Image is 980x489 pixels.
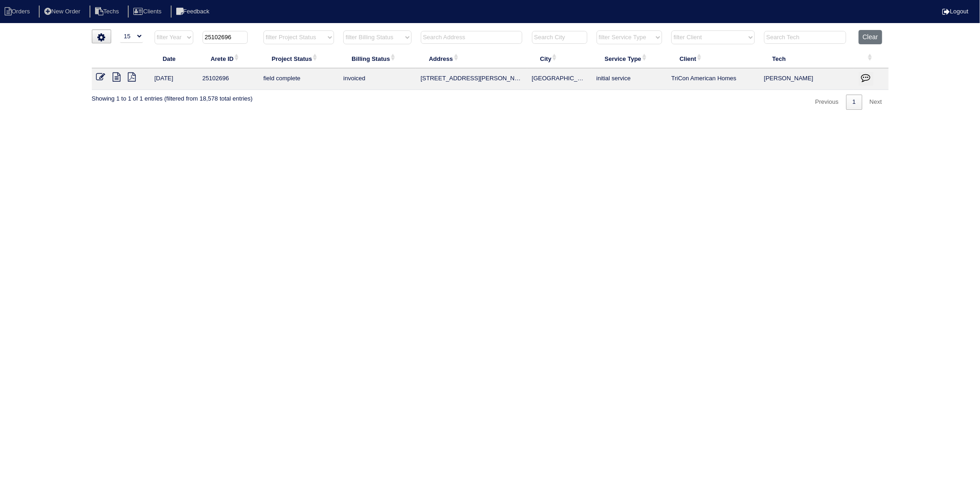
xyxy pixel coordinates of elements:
a: 1 [846,95,862,110]
a: Clients [128,8,169,15]
a: Techs [90,8,126,15]
th: Project Status: activate to sort column ascending [259,49,339,68]
input: Search Address [421,31,522,44]
td: [DATE] [150,68,198,90]
th: Date [150,49,198,68]
li: Feedback [171,6,217,18]
a: Logout [942,8,968,15]
td: invoiced [339,68,416,90]
li: Clients [128,6,169,18]
td: TriCon American Homes [667,68,759,90]
a: New Order [39,8,88,15]
td: [PERSON_NAME] [759,68,854,90]
td: [GEOGRAPHIC_DATA] [527,68,592,90]
th: : activate to sort column ascending [854,49,889,68]
th: Address: activate to sort column ascending [416,49,527,68]
th: Billing Status: activate to sort column ascending [339,49,416,68]
th: City: activate to sort column ascending [527,49,592,68]
td: 25102696 [198,68,259,90]
button: Clear [859,30,882,44]
th: Arete ID: activate to sort column ascending [198,49,259,68]
input: Search Tech [764,31,846,44]
td: [STREET_ADDRESS][PERSON_NAME] [416,68,527,90]
td: field complete [259,68,339,90]
input: Search City [532,31,587,44]
th: Client: activate to sort column ascending [667,49,759,68]
li: New Order [39,6,88,18]
th: Service Type: activate to sort column ascending [592,49,667,68]
th: Tech [759,49,854,68]
input: Search ID [203,31,248,44]
div: Showing 1 to 1 of 1 entries (filtered from 18,578 total entries) [92,90,253,103]
a: Previous [809,95,845,110]
a: Next [863,95,889,110]
td: initial service [592,68,667,90]
li: Techs [90,6,126,18]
